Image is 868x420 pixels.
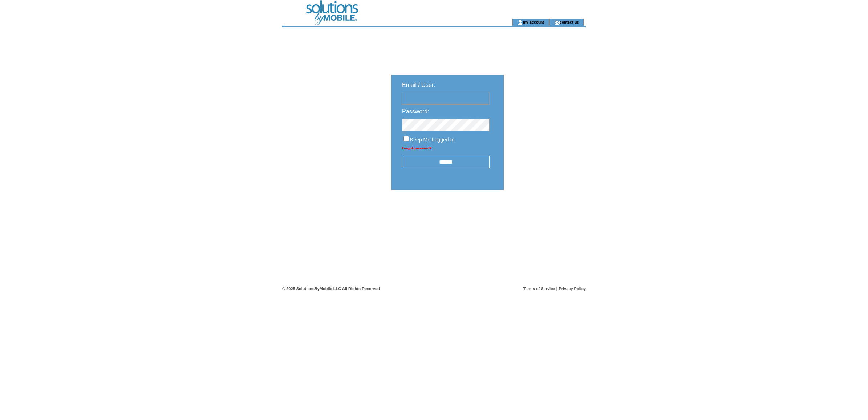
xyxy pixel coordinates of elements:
a: Forgot password? [402,146,431,150]
img: contact_us_icon.gif [554,20,560,25]
span: | [556,287,557,291]
span: Keep Me Logged In [410,137,454,143]
span: © 2025 SolutionsByMobile LLC All Rights Reserved [282,287,380,291]
a: Terms of Service [523,287,555,291]
a: my account [523,20,544,24]
span: Password: [402,108,429,115]
img: account_icon.gif [518,20,523,25]
a: Privacy Policy [559,287,586,291]
a: contact us [560,20,579,24]
img: transparent.png [525,208,561,217]
span: Email / User: [402,82,435,88]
